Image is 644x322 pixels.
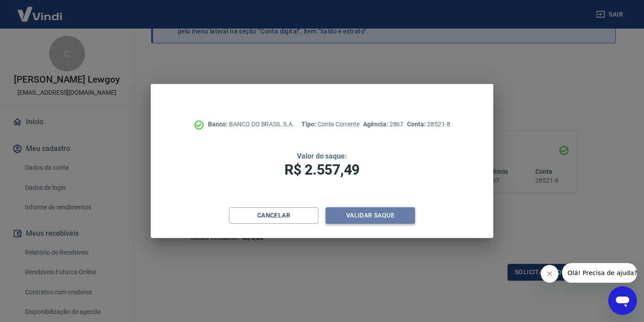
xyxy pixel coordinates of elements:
button: Validar saque [326,207,415,224]
span: Banco: [208,121,229,128]
iframe: Fechar mensagem [541,265,559,283]
iframe: Botão para abrir a janela de mensagens [608,286,637,315]
p: Conta Corrente [301,120,360,129]
p: 2867 [363,120,403,129]
span: Conta: [407,121,427,128]
span: Olá! Precisa de ajuda? [5,6,75,13]
span: Valor do saque: [297,152,347,160]
span: R$ 2.557,49 [284,161,360,178]
p: BANCO DO BRASIL S.A. [208,120,294,129]
button: Cancelar [229,207,318,224]
span: Agência: [363,121,390,128]
span: Tipo: [301,121,318,128]
p: 28521-8 [407,120,450,129]
iframe: Mensagem da empresa [562,263,637,283]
